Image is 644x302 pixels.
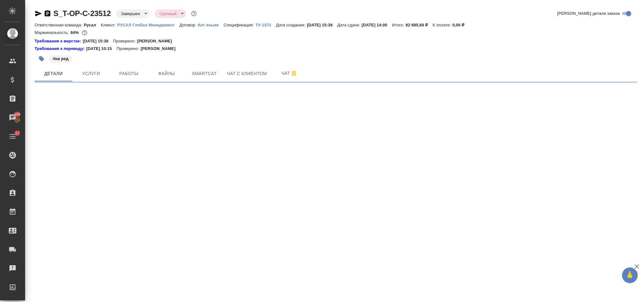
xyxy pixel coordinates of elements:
[35,46,86,52] div: Нажми, чтобы открыть папку с инструкцией
[35,46,86,52] a: Требования к переводу:
[307,23,337,27] p: [DATE] 15:39
[198,23,223,27] p: Кит языки
[189,70,219,78] span: Smartcat
[70,30,80,35] p: 84%
[53,9,111,18] a: S_T-OP-C-23512
[53,56,69,62] p: #на ред
[114,70,144,78] span: Работы
[179,23,198,27] p: Договор:
[116,9,150,18] div: Завершен
[137,38,177,44] p: [PERSON_NAME]
[76,70,106,78] span: Услуги
[406,23,433,27] p: 82 695,60 ₽
[38,70,69,78] span: Детали
[35,38,83,44] a: Требования к верстке:
[44,10,51,17] button: Скопировать ссылку
[274,69,305,77] span: Чат
[276,23,307,27] p: Дата создания:
[84,23,101,27] p: Русал
[392,23,405,27] p: Итого:
[83,38,113,44] p: [DATE] 15:38
[256,22,276,27] a: ТУ-1572
[117,46,141,52] p: Проверено:
[2,129,24,144] a: 17
[198,22,223,27] a: Кит языки
[35,52,48,66] button: Добавить тэг
[10,111,25,118] span: 100
[158,11,179,16] button: Срочный
[290,70,298,77] svg: Отписаться
[11,130,23,136] span: 17
[2,110,24,125] a: 100
[113,38,137,44] p: Проверено:
[80,29,89,37] button: 121.27 USD; 1491.10 RUB;
[622,267,638,283] button: 🙏
[35,10,42,17] button: Скопировать ссылку для ЯМессенджера
[256,23,276,27] p: ТУ-1572
[35,23,84,27] p: Ответственная команда:
[227,70,267,78] span: Чат с клиентом
[35,30,70,35] p: Маржинальность:
[48,56,73,61] span: на ред
[337,23,361,27] p: Дата сдачи:
[151,70,182,78] span: Файлы
[101,23,117,27] p: Клиент:
[223,23,255,27] p: Спецификация:
[86,46,117,52] p: [DATE] 10:15
[117,23,179,27] p: РУСАЛ Глобал Менеджмент
[433,23,453,27] p: К оплате:
[140,46,180,52] p: [PERSON_NAME]
[625,269,635,282] span: 🙏
[361,23,392,27] p: [DATE] 14:00
[117,22,179,27] a: РУСАЛ Глобал Менеджмент
[35,38,83,44] div: Нажми, чтобы открыть папку с инструкцией
[119,11,142,16] button: Завершен
[155,9,186,18] div: Завершен
[452,23,469,27] p: 0,00 ₽
[190,9,198,18] button: Доп статусы указывают на важность/срочность заказа
[557,10,620,17] span: [PERSON_NAME] детали заказа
